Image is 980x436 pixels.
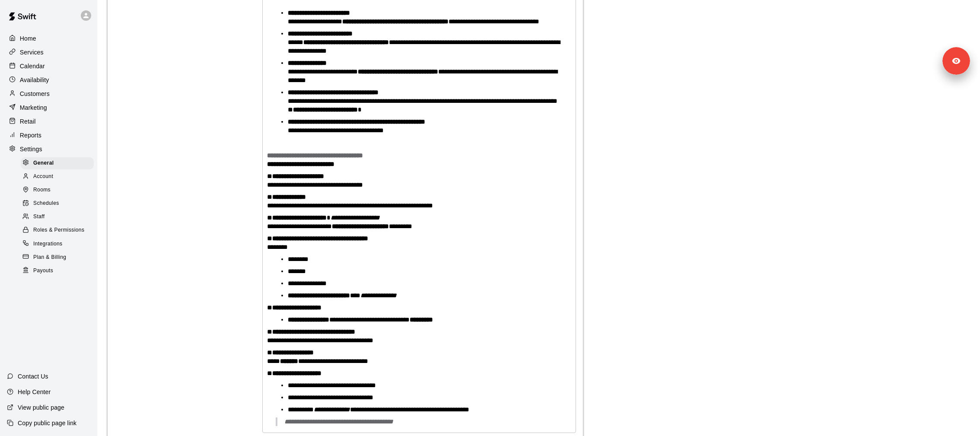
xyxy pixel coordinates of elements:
a: Account [21,170,97,183]
a: Marketing [7,101,90,114]
a: Home [7,32,90,45]
a: Integrations [21,237,97,251]
span: Schedules [33,199,59,208]
a: Reports [7,129,90,142]
a: Payouts [21,264,97,277]
p: Availability [20,76,49,84]
div: Schedules [21,197,94,210]
a: Calendar [7,60,90,73]
span: Rooms [33,186,51,194]
p: Marketing [20,103,47,112]
div: Account [21,171,94,183]
p: View public page [18,403,64,412]
div: Roles & Permissions [21,224,94,236]
p: Settings [20,145,42,153]
div: Rooms [21,184,94,196]
p: Help Center [18,388,51,396]
p: Reports [20,131,41,140]
a: Retail [7,115,90,128]
div: Staff [21,211,94,223]
p: Services [20,48,44,57]
div: Payouts [21,265,94,277]
span: Payouts [33,267,53,275]
a: Settings [7,143,90,156]
span: Account [33,172,53,181]
p: Retail [20,117,36,126]
span: Staff [33,213,45,221]
a: Services [7,46,90,59]
a: Customers [7,87,90,100]
a: Schedules [21,197,97,210]
a: Roles & Permissions [21,224,97,237]
span: Integrations [33,240,63,248]
a: Availability [7,73,90,86]
a: General [21,156,97,170]
p: Calendar [20,62,45,70]
div: General [21,157,94,169]
span: Roles & Permissions [33,226,84,235]
p: Home [20,34,36,43]
a: Plan & Billing [21,251,97,264]
a: Staff [21,210,97,224]
span: Plan & Billing [33,253,66,262]
div: Plan & Billing [21,251,94,264]
div: Integrations [21,238,94,250]
p: Copy public page link [18,419,76,427]
p: Contact Us [18,372,48,381]
a: Rooms [21,184,97,197]
span: General [33,159,54,168]
p: Customers [20,89,50,98]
